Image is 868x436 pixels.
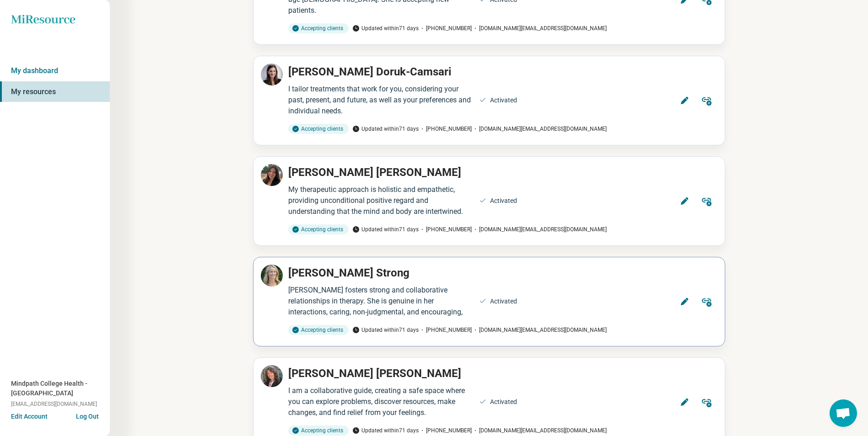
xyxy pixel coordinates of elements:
span: Updated within 71 days [352,426,419,435]
p: [PERSON_NAME] Strong [288,265,410,281]
span: [PHONE_NUMBER] [419,125,472,133]
span: Updated within 71 days [352,125,419,133]
button: Edit Account [11,412,48,421]
div: I am a collaborative guide, creating a safe space where you can explore problems, discover resour... [288,385,474,418]
div: Accepting clients [288,425,349,436]
p: [PERSON_NAME] Doruk-Camsari [288,64,451,80]
p: [PERSON_NAME] [PERSON_NAME] [288,164,461,181]
div: Activated [490,297,517,306]
div: Accepting clients [288,224,349,234]
p: [PERSON_NAME] [PERSON_NAME] [288,365,461,382]
span: [DOMAIN_NAME][EMAIL_ADDRESS][DOMAIN_NAME] [472,426,607,435]
div: Accepting clients [288,325,349,335]
button: Log Out [76,412,99,419]
span: [DOMAIN_NAME][EMAIL_ADDRESS][DOMAIN_NAME] [472,326,607,334]
div: My therapeutic approach is holistic and empathetic, providing unconditional positive regard and u... [288,184,474,217]
div: Accepting clients [288,124,349,134]
span: [PHONE_NUMBER] [419,225,472,234]
span: [PHONE_NUMBER] [419,326,472,334]
span: [PHONE_NUMBER] [419,24,472,32]
span: Updated within 71 days [352,24,419,32]
div: Open chat [830,399,857,427]
div: Activated [490,196,517,206]
div: I tailor treatments that work for you, considering your past, present, and future, as well as you... [288,84,474,117]
span: [DOMAIN_NAME][EMAIL_ADDRESS][DOMAIN_NAME] [472,225,607,234]
span: [PHONE_NUMBER] [419,426,472,435]
span: Updated within 71 days [352,326,419,334]
span: [DOMAIN_NAME][EMAIL_ADDRESS][DOMAIN_NAME] [472,24,607,32]
div: Activated [490,96,517,105]
span: [DOMAIN_NAME][EMAIL_ADDRESS][DOMAIN_NAME] [472,125,607,133]
span: Updated within 71 days [352,225,419,234]
div: Activated [490,397,517,407]
span: Mindpath College Health - [GEOGRAPHIC_DATA] [11,379,110,398]
div: Accepting clients [288,23,349,33]
span: [EMAIL_ADDRESS][DOMAIN_NAME] [11,400,97,408]
div: [PERSON_NAME] fosters strong and collaborative relationships in therapy. She is genuine in her in... [288,285,474,318]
